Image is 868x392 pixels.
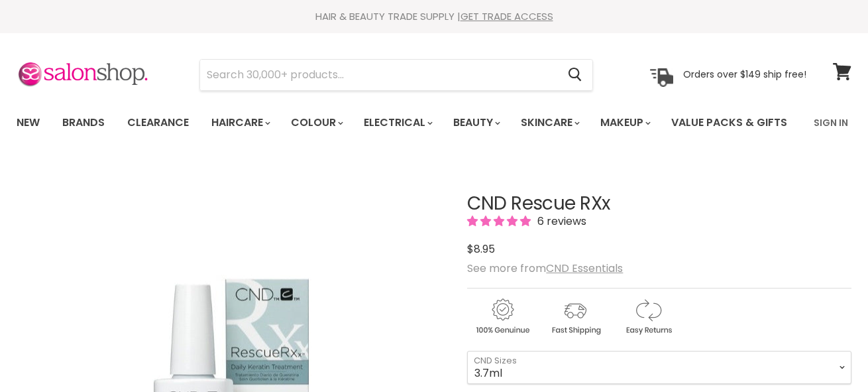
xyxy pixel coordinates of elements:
a: GET TRADE ACCESS [461,9,553,23]
a: Colour [281,109,351,137]
span: 6 reviews [533,214,586,229]
a: Sign In [806,109,856,137]
a: New [7,109,50,137]
p: Orders over $149 ship free! [683,68,806,80]
a: Beauty [443,109,508,137]
span: 4.83 stars [467,214,533,229]
a: Value Packs & Gifts [661,109,797,137]
a: Electrical [354,109,441,137]
img: genuine.gif [467,296,537,337]
a: Brands [52,109,115,137]
span: See more from [467,261,623,276]
a: Clearance [117,109,199,137]
span: $8.95 [467,241,495,257]
a: Skincare [511,109,588,137]
input: Search [200,60,557,90]
ul: Main menu [7,103,802,142]
iframe: Gorgias live chat messenger [802,330,855,379]
a: Makeup [590,109,659,137]
button: Search [557,60,592,90]
h1: CND Rescue RXx [467,194,851,214]
img: returns.gif [613,296,683,337]
form: Product [199,59,593,91]
a: Haircare [201,109,278,137]
img: shipping.gif [540,296,610,337]
a: CND Essentials [546,261,623,276]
